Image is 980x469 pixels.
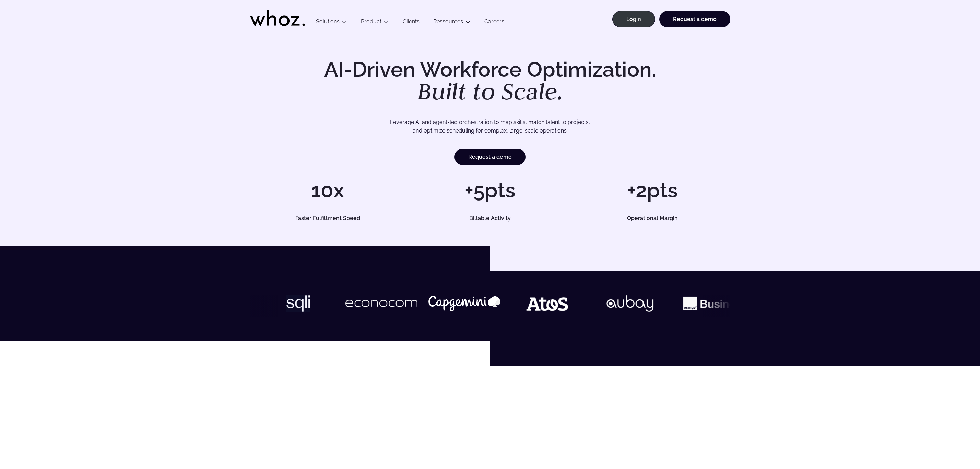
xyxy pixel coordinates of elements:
[426,18,477,27] button: Ressources
[575,180,730,201] h1: +2pts
[417,76,563,106] em: Built to Scale.
[250,180,405,201] h1: 10x
[659,11,730,27] a: Request a demo
[935,424,970,459] iframe: Chatbot
[309,18,354,27] button: Solutions
[582,216,722,221] h5: Operational Margin
[612,11,655,27] a: Login
[454,149,526,165] a: Request a demo
[315,59,666,103] h1: AI-Driven Workforce Optimization.
[433,18,463,25] a: Ressources
[258,216,398,221] h5: Faster Fulfillment Speed
[354,18,396,27] button: Product
[477,18,511,27] a: Careers
[396,18,426,27] a: Clients
[412,180,568,201] h1: +5pts
[274,118,706,135] p: Leverage AI and agent-led orchestration to map skills, match talent to projects, and optimize sch...
[361,18,381,25] a: Product
[420,216,560,221] h5: Billable Activity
